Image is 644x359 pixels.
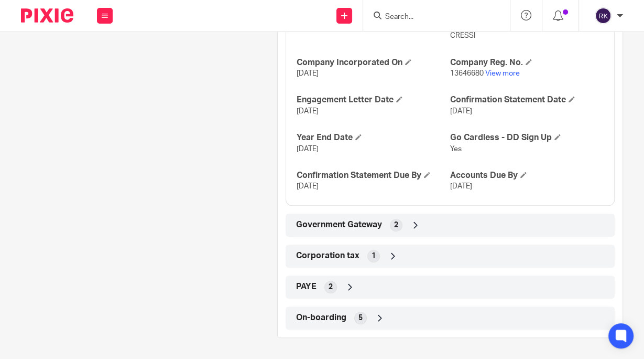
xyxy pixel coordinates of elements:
[297,170,450,181] h4: Confirmation Statement Due By
[297,57,450,68] h4: Company Incorporated On
[450,32,475,39] span: CRESSI
[297,132,450,143] h4: Year End Date
[450,70,484,77] span: 13646680
[358,313,363,323] span: 5
[21,8,73,23] img: Pixie
[297,108,319,115] span: [DATE]
[595,7,612,24] img: svg%3E
[450,132,604,143] h4: Go Cardless - DD Sign Up
[297,94,450,105] h4: Engagement Letter Date
[450,145,462,153] span: Yes
[450,183,472,190] span: [DATE]
[450,108,472,115] span: [DATE]
[296,312,346,323] span: On-boarding
[394,220,398,230] span: 2
[450,57,604,68] h4: Company Reg. No.
[297,70,319,77] span: [DATE]
[297,145,319,153] span: [DATE]
[296,250,359,261] span: Corporation tax
[485,70,520,77] a: View more
[450,94,604,105] h4: Confirmation Statement Date
[450,170,604,181] h4: Accounts Due By
[296,281,316,292] span: PAYE
[297,183,319,190] span: [DATE]
[372,251,376,261] span: 1
[384,13,478,22] input: Search
[296,219,382,230] span: Government Gateway
[329,282,333,292] span: 2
